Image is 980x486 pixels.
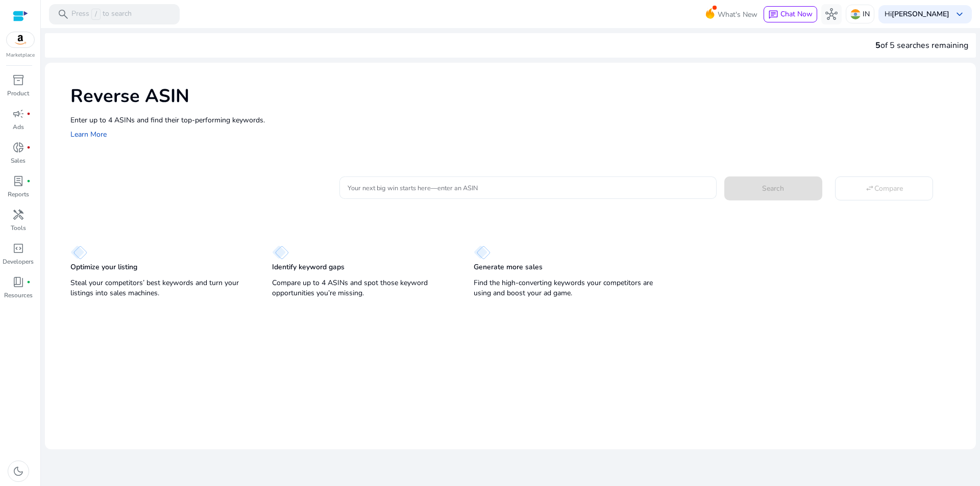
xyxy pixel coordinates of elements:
p: Tools [11,223,26,233]
p: Product [7,89,29,98]
span: lab_profile [12,175,24,187]
p: Generate more sales [474,262,543,272]
p: Developers [3,257,34,266]
span: What's New [718,6,757,23]
img: in.svg [850,9,861,19]
span: handyman [12,209,24,221]
span: book_4 [12,276,24,288]
p: Compare up to 4 ASINs and spot those keyword opportunities you’re missing. [272,278,453,298]
span: campaign [12,108,24,120]
p: Resources [4,291,33,300]
span: / [91,9,101,20]
img: diamond.svg [70,245,87,260]
span: 5 [875,40,880,51]
span: search [57,8,69,20]
span: Chat Now [780,9,813,19]
p: Press to search [71,9,132,20]
p: Ads [13,122,24,132]
span: inventory_2 [12,74,24,86]
button: chatChat Now [764,6,817,22]
p: Sales [11,156,26,165]
p: Hi [885,11,949,18]
img: diamond.svg [272,245,289,260]
span: fiber_manual_record [27,112,31,116]
span: hub [825,8,838,20]
span: chat [768,10,778,20]
span: code_blocks [12,242,24,254]
a: Learn More [70,130,107,139]
button: hub [821,4,842,24]
b: [PERSON_NAME] [892,9,949,19]
p: Enter up to 4 ASINs and find their top-performing keywords. [70,115,966,125]
img: amazon.svg [7,32,34,47]
p: Marketplace [6,52,35,59]
h1: Reverse ASIN [70,85,966,107]
span: fiber_manual_record [27,145,31,149]
span: donut_small [12,141,24,154]
span: keyboard_arrow_down [953,8,966,20]
p: IN [863,5,870,23]
span: dark_mode [12,465,24,477]
p: Optimize your listing [70,262,137,272]
img: diamond.svg [474,245,491,260]
p: Identify keyword gaps [272,262,345,272]
div: of 5 searches remaining [875,39,968,52]
p: Steal your competitors’ best keywords and turn your listings into sales machines. [70,278,252,298]
span: fiber_manual_record [27,179,31,183]
p: Reports [8,190,29,199]
span: fiber_manual_record [27,280,31,284]
p: Find the high-converting keywords your competitors are using and boost your ad game. [474,278,655,298]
